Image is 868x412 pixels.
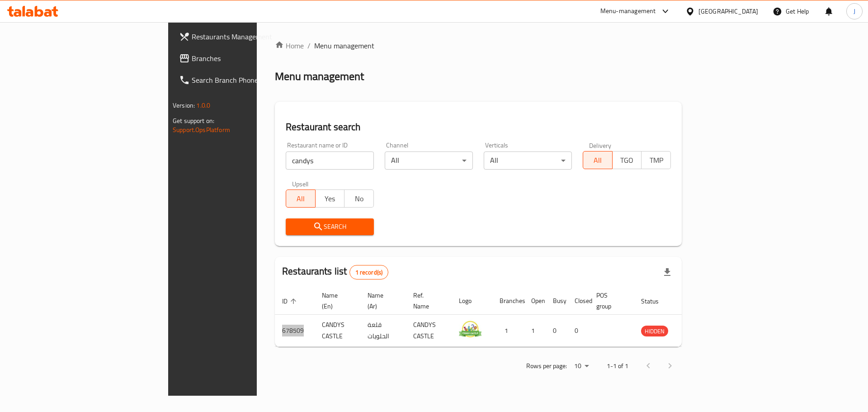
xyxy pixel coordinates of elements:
span: Menu management [314,40,374,51]
span: ID [282,296,299,307]
a: Support.OpsPlatform [173,124,230,136]
span: Search [293,221,367,232]
button: All [583,151,613,169]
div: HIDDEN [641,326,668,336]
span: Status [641,296,670,307]
label: Upsell [292,180,309,187]
span: Ref. Name [413,290,441,312]
th: Branches [492,287,524,315]
button: No [344,189,374,208]
span: 1.0.0 [196,99,210,111]
nav: breadcrumb [275,40,682,51]
a: Search Branch Phone [172,69,313,91]
a: Branches [172,47,313,69]
td: CANDYS CASTLE [315,315,360,347]
span: TMP [645,154,667,167]
th: Open [524,287,546,315]
td: 1 [492,315,524,347]
button: TMP [641,151,671,169]
span: All [290,192,312,205]
span: Search Branch Phone [192,75,306,85]
button: TGO [612,151,642,169]
div: Menu-management [600,6,656,17]
img: CANDYS CASTLE [459,317,481,340]
a: Restaurants Management [172,26,313,47]
td: 1 [524,315,546,347]
span: All [587,154,609,167]
span: HIDDEN [641,326,668,336]
th: Action [681,287,712,315]
span: POS group [596,290,623,312]
span: Branches [192,53,306,64]
p: 1-1 of 1 [607,360,628,372]
button: Search [286,218,374,235]
span: J [854,6,855,16]
span: No [348,192,370,205]
div: Total records count [349,265,389,279]
span: Restaurants Management [192,31,306,42]
th: Busy [546,287,567,315]
span: 1 record(s) [350,268,388,277]
th: Logo [452,287,492,315]
h2: Restaurant search [286,120,671,134]
div: Rows per page: [571,360,592,373]
td: 0 [546,315,567,347]
span: Get support on: [173,115,214,127]
div: All [484,152,572,170]
div: [GEOGRAPHIC_DATA] [698,6,758,16]
td: 0 [567,315,589,347]
button: Yes [315,189,345,208]
td: CANDYS CASTLE [406,315,452,347]
span: Version: [173,99,195,111]
span: Yes [319,192,341,205]
h2: Restaurants list [282,265,388,279]
th: Closed [567,287,589,315]
h2: Menu management [275,69,364,84]
table: enhanced table [275,287,712,347]
span: TGO [616,154,638,167]
button: All [286,189,316,208]
div: All [385,152,473,170]
span: Name (Ar) [368,290,395,312]
input: Search for restaurant name or ID.. [286,152,374,170]
span: Name (En) [322,290,349,312]
label: Delivery [589,142,612,148]
p: Rows per page: [526,360,567,372]
td: قلعة الحلويات [360,315,406,347]
div: Export file [656,261,678,283]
